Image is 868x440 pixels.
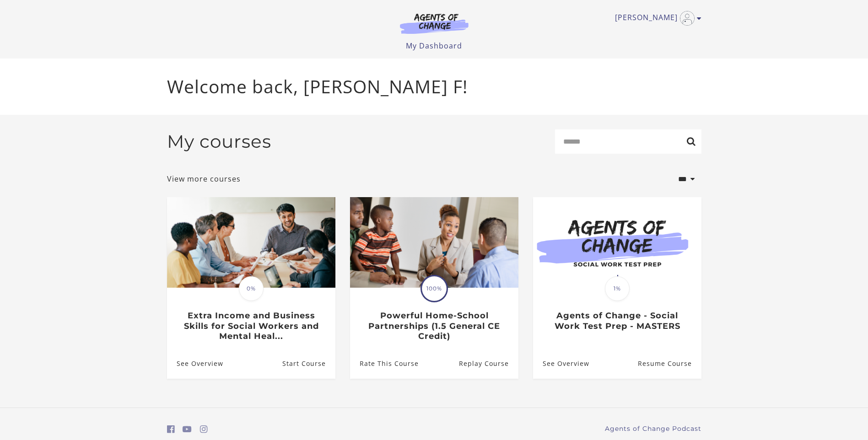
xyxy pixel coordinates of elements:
h2: My courses [167,131,271,152]
a: Extra Income and Business Skills for Social Workers and Mental Heal...: Resume Course [282,349,335,378]
span: 100% [422,276,447,301]
img: Agents of Change Logo [390,13,478,34]
h3: Powerful Home-School Partnerships (1.5 General CE Credit) [360,311,508,342]
a: Powerful Home-School Partnerships (1.5 General CE Credit): Rate This Course [350,349,419,378]
i: https://www.facebook.com/groups/aswbtestprep (Open in a new window) [167,425,175,434]
h3: Agents of Change - Social Work Test Prep - MASTERS [543,311,691,331]
a: Extra Income and Business Skills for Social Workers and Mental Heal...: See Overview [167,349,223,378]
a: View more courses [167,173,241,184]
a: https://www.youtube.com/c/AgentsofChangeTestPrepbyMeaganMitchell (Open in a new window) [183,423,192,436]
a: Toggle menu [615,11,697,26]
a: https://www.facebook.com/groups/aswbtestprep (Open in a new window) [167,423,175,436]
p: Welcome back, [PERSON_NAME] F! [167,73,701,100]
a: Agents of Change - Social Work Test Prep - MASTERS: See Overview [533,349,589,378]
a: Agents of Change - Social Work Test Prep - MASTERS: Resume Course [637,349,701,378]
span: 0% [239,276,264,301]
i: https://www.instagram.com/agentsofchangeprep/ (Open in a new window) [200,425,208,434]
a: My Dashboard [406,41,462,51]
i: https://www.youtube.com/c/AgentsofChangeTestPrepbyMeaganMitchell (Open in a new window) [183,425,192,434]
a: https://www.instagram.com/agentsofchangeprep/ (Open in a new window) [200,423,208,436]
span: 1% [605,276,630,301]
a: Agents of Change Podcast [605,424,701,434]
a: Powerful Home-School Partnerships (1.5 General CE Credit): Resume Course [458,349,518,378]
h3: Extra Income and Business Skills for Social Workers and Mental Heal... [177,311,325,342]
